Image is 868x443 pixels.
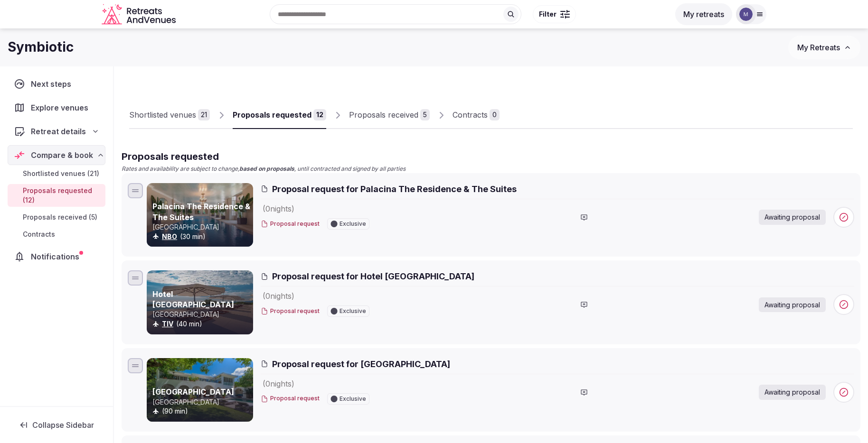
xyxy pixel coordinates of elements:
button: My Retreats [788,36,860,59]
span: Exclusive [340,221,366,227]
button: My retreats [675,3,732,25]
a: Contracts0 [453,102,500,129]
a: Explore venues [8,98,105,118]
button: Collapse Sidebar [8,415,105,435]
span: Proposals received (5) [23,212,97,222]
a: Palacina The Residence & The Suites [152,202,250,221]
a: TIV [162,320,173,328]
span: Exclusive [340,396,366,402]
button: Proposal request [261,220,320,228]
div: (90 min) [152,406,251,416]
div: 12 [313,109,326,120]
span: My Retreats [797,43,840,52]
span: Next steps [31,78,75,90]
span: Retreat details [31,126,86,137]
a: Notifications [8,247,105,267]
a: Proposals requested12 [233,102,326,129]
a: Proposals received5 [349,102,430,129]
a: Visit the homepage [102,4,178,25]
p: [GEOGRAPHIC_DATA] [152,397,251,407]
span: ( 0 night s ) [263,291,294,301]
button: Filter [533,5,576,23]
div: 21 [198,109,210,120]
span: Proposal request for Hotel [GEOGRAPHIC_DATA] [272,270,474,282]
span: Proposal request for [GEOGRAPHIC_DATA] [272,358,450,370]
a: NBO [162,232,177,240]
strong: based on proposals [239,165,294,172]
a: Proposals received (5) [8,211,105,224]
span: Notifications [31,251,83,262]
span: Filter [539,9,557,19]
div: Shortlisted venues [129,109,196,120]
a: My retreats [675,9,732,19]
a: Next steps [8,74,105,94]
span: Contracts [23,230,55,239]
p: [GEOGRAPHIC_DATA] [152,310,251,319]
button: Proposal request [261,395,320,403]
div: 0 [490,109,500,120]
div: Proposals requested [233,109,311,120]
div: Awaiting proposal [759,297,826,313]
span: Exclusive [340,308,366,314]
p: Rates and availability are subject to change, , until contracted and signed by all parties [122,165,860,173]
div: (30 min) [152,232,251,241]
div: Contracts [453,109,488,120]
div: Awaiting proposal [759,385,826,400]
a: Proposals requested (12) [8,184,105,207]
h2: Proposals requested [122,150,860,163]
div: Proposals received [349,109,418,120]
svg: Retreats and Venues company logo [102,4,178,25]
span: Explore venues [31,102,92,113]
a: Shortlisted venues21 [129,102,210,129]
span: ( 0 night s ) [263,379,294,388]
img: mia [739,8,753,21]
button: TIV [162,319,173,329]
span: ( 0 night s ) [263,204,294,213]
div: Awaiting proposal [759,210,826,225]
p: [GEOGRAPHIC_DATA] [152,222,251,232]
button: NBO [162,232,177,241]
span: Proposals requested (12) [23,186,102,205]
span: Compare & book [31,149,93,161]
a: Shortlisted venues (21) [8,167,105,180]
span: Shortlisted venues (21) [23,169,99,178]
div: (40 min) [152,319,251,329]
span: Proposal request for Palacina The Residence & The Suites [272,183,517,195]
a: Contracts [8,228,105,241]
div: 5 [420,109,430,120]
a: [GEOGRAPHIC_DATA] [152,387,234,397]
h1: Symbiotic [8,38,74,56]
span: Collapse Sidebar [32,420,94,430]
a: Hotel [GEOGRAPHIC_DATA] [152,289,234,309]
button: Proposal request [261,307,320,315]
